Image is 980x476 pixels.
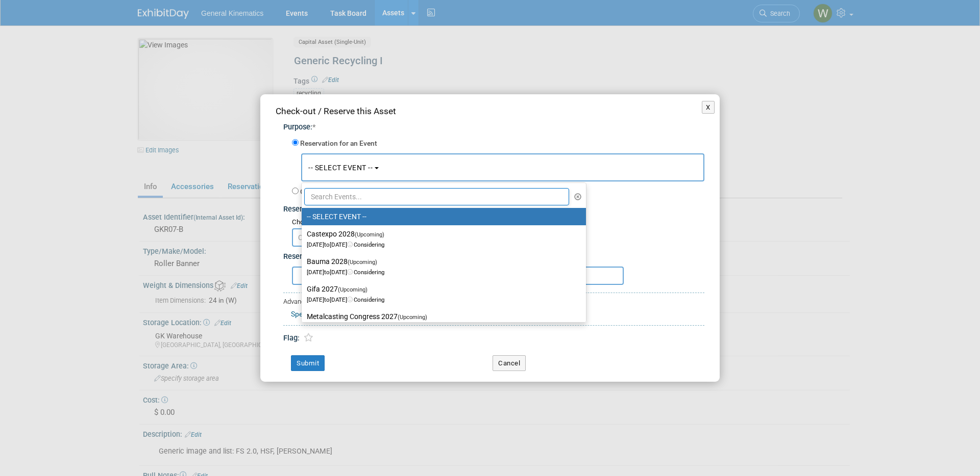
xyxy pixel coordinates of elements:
span: (Upcoming) [398,314,427,321]
span: to [324,241,330,248]
label: Reservation for an Event [300,139,377,149]
a: Specify Shipping Logistics Category [291,310,403,318]
span: (Upcoming) [338,286,367,293]
button: -- SELECT EVENT -- [301,153,704,181]
span: to [324,296,330,303]
div: Choose the date range during which asset will be checked-out for this reservation. [292,218,704,227]
span: Flag: [283,334,300,342]
button: Cancel [493,355,526,372]
label: Gifa 2027 [307,282,576,306]
div: Purpose: [283,122,704,133]
label: Other purpose [300,187,346,197]
input: Check-out Date - Return Date [292,228,404,247]
div: Reservation Period (Check-out Date - Return Date): [283,200,704,215]
span: (Upcoming) [355,231,384,238]
label: Bauma 2028 [307,255,576,278]
label: -- SELECT EVENT -- [307,210,576,223]
span: to [324,269,330,276]
span: -- SELECT EVENT -- [308,164,373,172]
label: Castexpo 2028 [307,227,576,251]
button: Submit [291,355,325,372]
button: X [702,101,715,114]
div: Advanced Options [283,297,704,307]
label: Metalcasting Congress 2027 [307,310,576,333]
input: Search Events... [304,188,569,205]
span: Check-out / Reserve this Asset [276,106,396,116]
span: (Upcoming) [348,259,377,266]
span: Reservation Notes: [283,252,346,261]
